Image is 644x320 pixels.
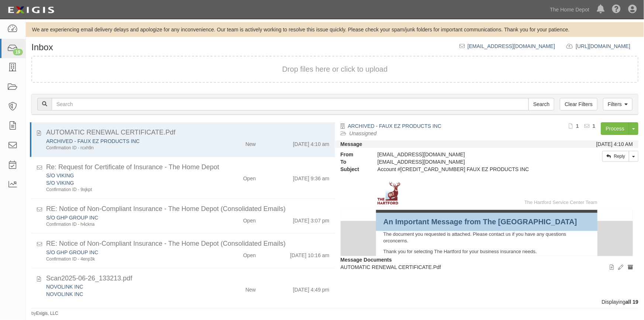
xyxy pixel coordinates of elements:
div: New [245,137,256,148]
h1: Inbox [31,42,53,52]
td: The document you requested is attached. Please contact us if you have any questions orconcerns. [383,231,590,245]
a: Reply [602,151,629,162]
a: The Home Depot [546,2,593,17]
p: AUTOMATIC RENEWAL CERTIFICATE.Pdf [341,263,633,271]
img: logo-5460c22ac91f19d4615b14bd174203de0afe785f0fc80cf4dbbc73dc1793850b.png [6,3,56,17]
a: Clear Filters [560,98,597,110]
div: Account #100000002219607 FAUX EZ PRODUCTS INC [372,166,557,173]
div: [EMAIL_ADDRESS][DOMAIN_NAME] [372,151,557,158]
i: Edit document [618,265,623,270]
div: NOVOLINK INC [46,290,207,298]
img: The Hartford [376,180,402,206]
div: Confirmation ID - h4ckna [46,221,207,228]
div: New [245,283,256,293]
a: NOVOLINK INC [46,291,83,297]
b: all 19 [626,299,638,305]
b: 1 [593,123,596,129]
input: Search [528,98,554,110]
div: Re: Request for Certificate of Insurance - The Home Depot [46,163,330,172]
div: ARCHIVED - FAUX EZ PRODUCTS INC [46,137,207,145]
a: ARCHIVED - FAUX EZ PRODUCTS INC [46,138,140,144]
i: Help Center - Complianz [612,5,621,14]
button: Drop files here or click to upload [282,64,388,75]
strong: From [335,151,372,158]
strong: Message [341,141,362,147]
div: Open [243,172,256,182]
a: Process [601,122,629,135]
a: [URL][DOMAIN_NAME] [576,43,638,49]
i: View [610,265,614,270]
a: NOVOLINK INC [46,284,83,290]
div: AUTOMATIC RENEWAL CERTIFICATE.Pdf [46,128,330,137]
div: [DATE] 4:10 am [293,137,330,148]
div: NOVOLINK INC [46,283,207,290]
div: RE: Notice of Non-Compliant Insurance - The Home Depot (Consolidated Emails) [46,204,330,214]
div: [DATE] 4:49 pm [293,283,330,293]
div: Open [243,214,256,224]
a: ARCHIVED - FAUX EZ PRODUCTS INC [348,123,442,129]
a: S/O VIKING [46,180,74,186]
input: Search [52,98,529,110]
a: Unassigned [349,130,377,136]
div: RE: Notice of Non-Compliant Insurance - The Home Depot (Consolidated Emails) [46,239,330,249]
div: party-tmphnn@sbainsurance.homedepot.com [372,158,557,166]
div: We are experiencing email delivery delays and apologize for any inconvenience. Our team is active... [26,26,644,33]
a: Exigis, LLC [36,311,58,316]
a: S/O GHP GROUP INC [46,249,98,255]
a: S/O VIKING [46,173,74,178]
a: Filters [603,98,633,110]
td: Thank you for selecting The Hartford for your business insurance needs. [383,248,590,255]
div: [DATE] 3:07 pm [293,214,330,224]
div: Confirmation ID - 4enp3k [46,256,207,262]
div: Confirmation ID - 9xjkpt [46,187,207,193]
div: Confirmation ID - rcxh9n [46,145,207,151]
div: [DATE] 4:10 AM [596,140,633,148]
strong: Message Documents [341,257,392,263]
td: The Hartford Service Center Team [402,199,597,206]
strong: Subject [335,166,372,173]
a: [EMAIL_ADDRESS][DOMAIN_NAME] [468,43,555,49]
strong: To [335,158,372,166]
i: Archive document [628,265,633,270]
div: 19 [13,49,23,55]
small: by [31,310,58,317]
a: S/O GHP GROUP INC [46,215,98,221]
td: An Important Message from The [GEOGRAPHIC_DATA] [383,217,590,227]
b: 1 [576,123,579,129]
div: [DATE] 9:36 am [293,172,330,182]
div: [DATE] 10:16 am [290,249,329,259]
div: Open [243,249,256,259]
div: Scan2025-06-26_133213.pdf [46,274,330,283]
div: Displaying [26,298,644,306]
